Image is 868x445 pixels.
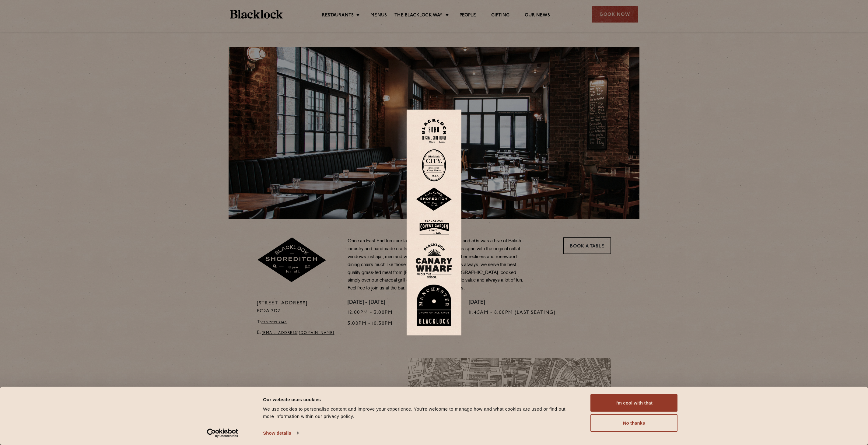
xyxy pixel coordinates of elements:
img: BL_CW_Logo_Website.svg [416,243,452,279]
a: Show details [263,429,298,438]
img: BLA_1470_CoventGarden_Website_Solid.svg [416,217,452,237]
img: BL_Manchester_Logo-bleed.png [416,285,452,327]
img: Shoreditch-stamp-v2-default.svg [416,187,452,211]
img: City-stamp-default.svg [422,149,446,181]
button: No thanks [590,414,677,432]
a: Usercentrics Cookiebot - opens in a new window [196,429,249,438]
img: Soho-stamp-default.svg [422,119,446,143]
button: I'm cool with that [590,394,677,412]
div: Our website uses cookies [263,396,577,403]
div: We use cookies to personalise content and improve your experience. You're welcome to manage how a... [263,405,577,420]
